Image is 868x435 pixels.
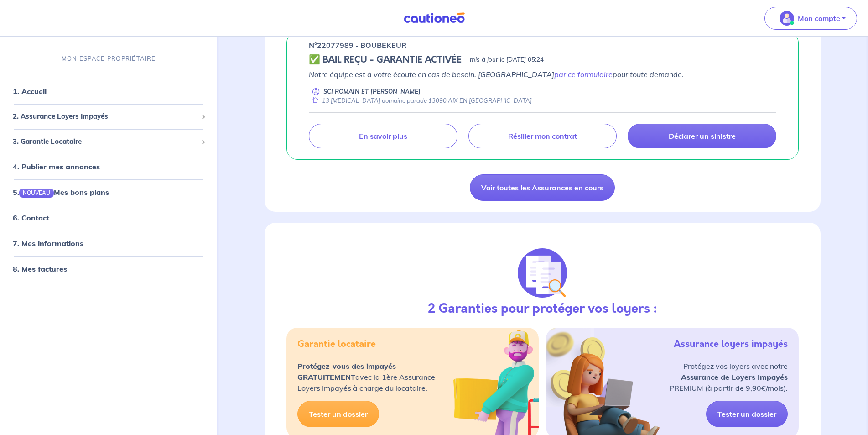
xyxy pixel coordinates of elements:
h5: Garantie locataire [297,339,376,350]
h3: 2 Garanties pour protéger vos loyers : [428,301,657,317]
div: 2. Assurance Loyers Impayés [4,108,213,126]
div: 7. Mes informations [4,235,213,253]
a: Déclarer un sinistre [628,124,776,148]
a: Résilier mon contrat [468,124,617,148]
p: Mon compte [798,13,840,24]
strong: Protégez-vous des impayés GRATUITEMENT [297,362,396,382]
div: 1. Accueil [4,82,213,100]
a: Tester un dossier [706,401,788,427]
strong: Assurance de Loyers Impayés [681,372,788,382]
a: Tester un dossier [297,401,379,427]
h5: ✅ BAIL REÇU - GARANTIE ACTIVÉE [309,54,462,65]
div: 4. Publier mes annonces [4,157,213,176]
p: En savoir plus [359,131,407,141]
a: 6. Contact [13,214,49,223]
img: illu_account_valid_menu.svg [780,11,794,26]
a: 8. Mes factures [13,265,67,274]
div: state: CONTRACT-VALIDATED, Context: ,MAYBE-CERTIFICATE,,LESSOR-DOCUMENTS,IS-ODEALIM [309,54,776,65]
p: avec la 1ère Assurance Loyers Impayés à charge du locataire. [297,361,435,393]
a: Voir toutes les Assurances en cours [470,174,615,201]
a: 1. Accueil [13,87,47,96]
span: 2. Assurance Loyers Impayés [13,111,198,122]
div: 13 [MEDICAL_DATA] domaine parade 13090 AIX EN [GEOGRAPHIC_DATA] [309,96,532,105]
span: 3. Garantie Locataire [13,136,198,147]
p: Protégez vos loyers avec notre PREMIUM (à partir de 9,90€/mois). [670,361,788,393]
img: justif-loupe [518,248,567,298]
a: 4. Publier mes annonces [13,162,100,171]
button: illu_account_valid_menu.svgMon compte [764,7,857,30]
p: Résilier mon contrat [508,131,577,141]
p: SCI ROMAIN ET [PERSON_NAME] [323,87,421,96]
p: Déclarer un sinistre [669,131,736,141]
a: En savoir plus [309,124,457,148]
p: - mis à jour le [DATE] 05:24 [465,55,544,64]
a: par ce formulaire [554,70,613,79]
p: MON ESPACE PROPRIÉTAIRE [62,54,156,63]
h5: Assurance loyers impayés [674,339,788,350]
img: Cautioneo [400,12,468,24]
a: 5.NOUVEAUMes bons plans [13,188,109,197]
div: 3. Garantie Locataire [4,133,213,151]
p: Notre équipe est à votre écoute en cas de besoin. [GEOGRAPHIC_DATA] pour toute demande. [309,69,776,80]
p: n°22077989 - BOUBEKEUR [309,40,406,51]
div: 8. Mes factures [4,260,213,278]
a: 7. Mes informations [13,239,83,248]
div: 6. Contact [4,209,213,227]
div: 5.NOUVEAUMes bons plans [4,183,213,201]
